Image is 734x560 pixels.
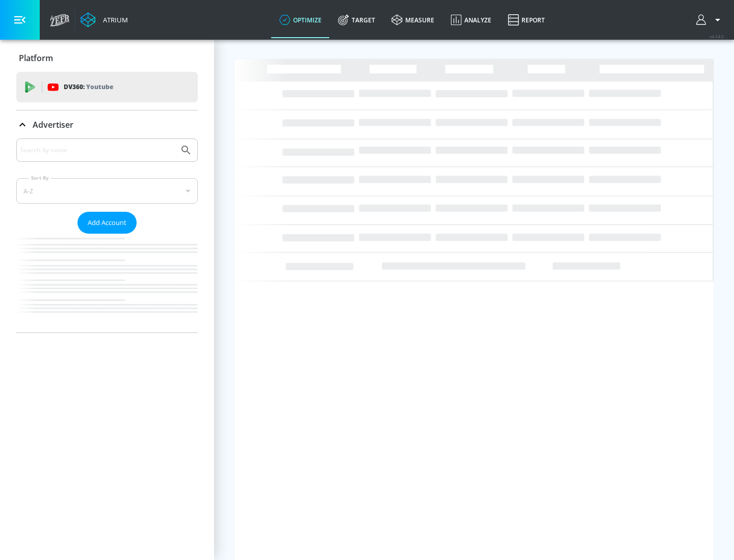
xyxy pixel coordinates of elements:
div: Advertiser [16,110,198,139]
div: A-Z [16,178,198,204]
div: Platform [16,44,198,72]
div: Advertiser [16,138,198,332]
a: optimize [271,2,330,38]
a: measure [383,2,442,38]
input: Search by name [20,144,175,157]
p: Advertiser [33,119,73,130]
div: DV360: Youtube [16,72,198,102]
p: Platform [19,52,53,64]
p: Youtube [86,81,113,92]
label: Sort By [29,175,51,181]
span: v 4.24.0 [710,34,724,39]
nav: list of Advertiser [16,234,198,332]
button: Add Account [77,212,137,234]
span: Add Account [88,217,126,229]
a: Analyze [442,2,500,38]
a: Report [500,2,553,38]
p: DV360: [64,81,113,93]
a: Target [330,2,383,38]
div: Atrium [99,15,128,24]
a: Atrium [81,12,128,27]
